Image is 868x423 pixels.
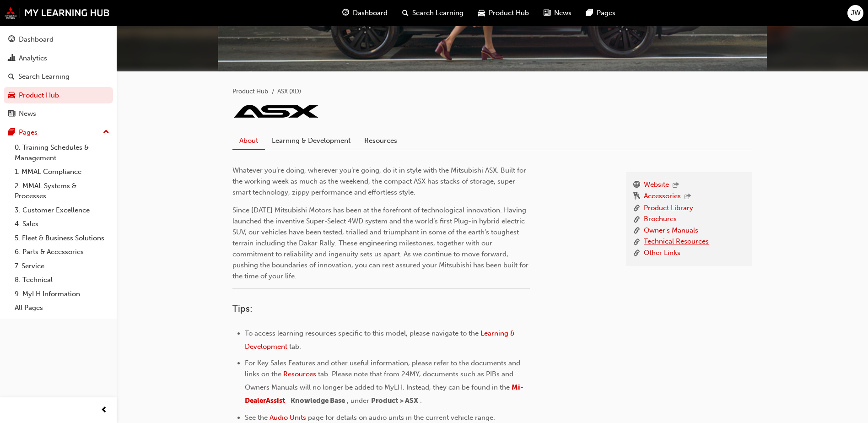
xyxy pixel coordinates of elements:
span: Whatever you’re doing, wherever you’re going, do it in style with the Mitsubishi ASX. Built for t... [232,166,528,196]
a: search-iconSearch Learning [395,4,471,22]
span: Search Learning [412,8,464,18]
span: outbound-icon [673,182,679,190]
span: news-icon [8,110,15,118]
span: JW [851,8,861,18]
span: pages-icon [8,129,15,137]
a: Accessories [644,191,681,203]
button: Pages [4,124,113,141]
div: Dashboard [19,34,54,45]
span: . [420,396,422,405]
a: All Pages [11,301,113,315]
span: For Key Sales Features and other useful information, please refer to the documents and links on the [245,359,522,378]
span: link-icon [633,203,640,214]
span: tab. [289,342,301,351]
a: 0. Training Schedules & Management [11,141,113,165]
a: Other Links [644,248,680,259]
span: Product Hub [489,8,529,18]
a: 6. Parts & Accessories [11,245,113,259]
span: link-icon [633,214,640,225]
a: 2. MMAL Systems & Processes [11,179,113,203]
span: search-icon [8,73,15,81]
span: To access learning resources specific to this model, please navigate to the [245,329,479,337]
a: Product Library [644,203,693,214]
a: pages-iconPages [579,4,623,22]
button: JW [847,5,863,21]
a: 3. Customer Excellence [11,203,113,217]
span: Dashboard [353,8,388,18]
a: About [232,132,265,150]
span: , under [347,396,369,405]
div: Analytics [19,53,47,64]
a: 8. Technical [11,273,113,287]
span: www-icon [633,179,640,191]
div: Pages [19,127,38,138]
span: news-icon [544,7,550,19]
span: pages-icon [586,7,593,19]
img: mmal [5,7,110,19]
a: Resources [357,132,404,149]
a: Audio Units [270,413,306,422]
a: 9. MyLH Information [11,287,113,301]
span: Knowledge Base [291,396,345,405]
span: car-icon [8,92,15,100]
a: Dashboard [4,31,113,48]
span: Tips: [232,304,253,314]
a: Website [644,179,669,191]
span: link-icon [633,225,640,237]
div: News [19,108,36,119]
a: Product Hub [232,87,268,95]
a: News [4,105,113,122]
a: news-iconNews [536,4,579,22]
a: 7. Service [11,259,113,273]
button: DashboardAnalyticsSearch LearningProduct HubNews [4,29,113,124]
span: See the [245,413,268,422]
span: search-icon [402,7,409,19]
span: link-icon [633,248,640,259]
a: Search Learning [4,68,113,85]
span: car-icon [478,7,485,19]
span: prev-icon [101,405,108,416]
span: News [554,8,571,18]
span: keys-icon [633,191,640,203]
a: Product Hub [4,87,113,104]
a: Technical Resources [644,236,709,248]
span: tab. Please note that from 24MY, documents such as PIBs and Owners Manuals will no longer be adde... [245,370,515,391]
span: chart-icon [8,54,15,63]
a: guage-iconDashboard [335,4,395,22]
span: guage-icon [342,7,349,19]
a: Owner's Manuals [644,225,698,237]
a: Learning & Development [265,132,357,149]
div: Search Learning [18,71,70,82]
span: link-icon [633,236,640,248]
a: Resources [283,370,316,378]
span: guage-icon [8,36,15,44]
a: 5. Fleet & Business Solutions [11,231,113,245]
span: Product > ASX [371,396,418,405]
img: asx.png [232,104,320,118]
a: 1. MMAL Compliance [11,165,113,179]
span: up-icon [103,126,109,138]
a: 4. Sales [11,217,113,231]
a: Analytics [4,50,113,67]
a: Brochures [644,214,677,225]
span: Since [DATE] Mitsubishi Motors has been at the forefront of technological innovation. Having laun... [232,206,530,280]
span: outbound-icon [685,193,691,201]
li: ASX (XD) [277,87,301,97]
a: car-iconProduct Hub [471,4,536,22]
a: Learning & Development [245,329,517,351]
span: page for details on audio units in the current vehicle range. [308,413,495,422]
span: Pages [597,8,615,18]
